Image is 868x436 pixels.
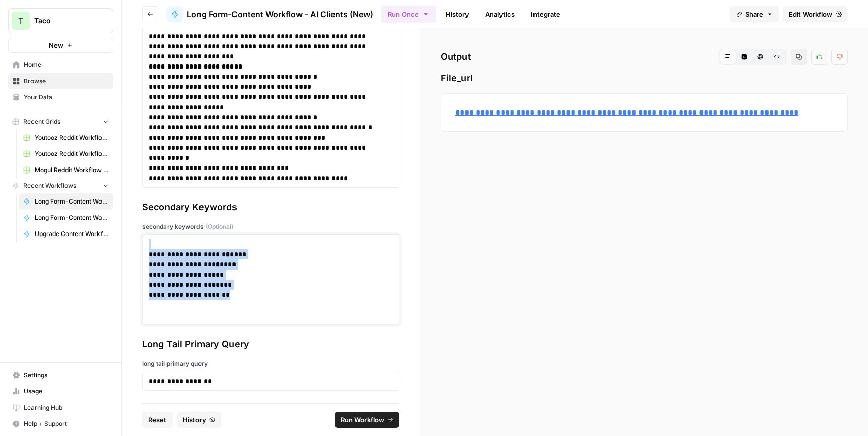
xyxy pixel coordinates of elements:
a: Youtooz Reddit Workflow Grid (1) [19,129,113,146]
a: Youtooz Reddit Workflow Grid [19,146,113,162]
a: Edit Workflow [783,6,848,22]
a: Integrate [525,6,566,22]
a: Settings [8,367,113,383]
span: Recent Grids [23,117,60,126]
span: Recent Workflows [23,181,76,190]
span: File_url [441,71,848,85]
span: Home [24,60,109,70]
button: Recent Workflows [8,178,113,193]
span: Your Data [24,93,109,102]
span: Long Form-Content Workflow - AI Clients (New) [35,197,109,206]
span: Upgrade Content Workflow - Nurx [35,229,109,239]
a: Long Form-Content Workflow - AI Clients (New) [19,193,113,210]
div: Long Tail Primary Query [142,337,399,351]
span: New [49,40,63,50]
span: Long Form-Content Workflow - AI Clients (New) [187,8,373,20]
button: Reset [142,412,173,428]
span: Share [745,9,763,19]
a: Usage [8,383,113,399]
a: Your Data [8,89,113,106]
button: Help + Support [8,416,113,432]
span: Long Form-Content Workflow - All Clients (New) [35,213,109,222]
button: History [177,412,221,428]
button: New [8,38,113,53]
span: Reset [148,415,166,425]
span: Help + Support [24,419,109,428]
span: Settings [24,371,109,380]
a: Analytics [479,6,521,22]
button: Workspace: Taco [8,8,113,33]
h2: Output [441,49,848,65]
a: Long Form-Content Workflow - AI Clients (New) [166,6,373,22]
button: Share [730,6,779,22]
span: Edit Workflow [789,9,832,19]
label: long tail primary query [142,359,399,368]
button: Run Workflow [335,412,399,428]
span: Mogul Reddit Workflow Grid (1) [35,165,109,175]
span: Run Workflow [341,415,384,425]
span: T [18,15,23,27]
a: Upgrade Content Workflow - Nurx [19,226,113,242]
span: (Optional) [206,222,233,231]
span: Taco [34,16,95,26]
a: Mogul Reddit Workflow Grid (1) [19,162,113,178]
a: Browse [8,73,113,89]
div: Secondary Keywords [142,200,399,214]
span: History [183,415,206,425]
a: Long Form-Content Workflow - All Clients (New) [19,210,113,226]
span: Usage [24,387,109,396]
button: Recent Grids [8,114,113,129]
a: Home [8,57,113,73]
span: Learning Hub [24,403,109,412]
span: Browse [24,77,109,86]
span: Youtooz Reddit Workflow Grid (1) [35,133,109,142]
span: Youtooz Reddit Workflow Grid [35,149,109,158]
label: secondary keywords [142,222,399,231]
button: Run Once [381,6,436,23]
a: Learning Hub [8,399,113,416]
a: History [440,6,475,22]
